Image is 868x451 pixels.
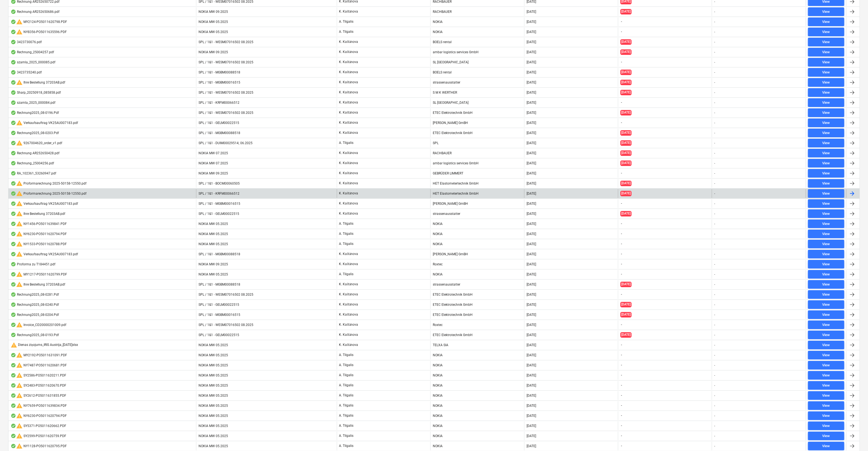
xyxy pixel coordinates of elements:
[11,90,61,95] div: Sharp_20250918_085858.pdf
[822,281,830,288] div: View
[822,322,830,328] div: View
[339,161,358,165] p: K. Kaštānova
[11,10,59,14] div: Rechnung AR252650686.pdf
[11,70,42,75] div: 3423735240.pdf
[11,161,54,165] div: Rechnung_25004256.pdf
[11,70,16,75] div: OCR finished
[808,401,844,410] button: View
[430,199,524,208] div: [PERSON_NAME] GmBH
[822,292,830,298] div: View
[808,371,844,380] button: View
[620,19,623,24] span: -
[808,411,844,420] button: View
[11,210,65,217] div: Ihre Bestellung 37203AB.pdf
[199,111,253,115] span: SPL / 1&1 - WESM07016502 08.2025
[339,171,358,176] p: K. Kaštānova
[199,161,228,165] span: NOKIA MW 07.2025
[822,403,830,409] div: View
[430,189,524,198] div: HET Elastometertechnik GmbH
[430,58,524,67] div: SL [GEOGRAPHIC_DATA]
[822,150,830,156] div: View
[430,310,524,319] div: ETEC Elektrotechnik GmbH
[527,20,536,24] div: [DATE]
[808,250,844,259] button: View
[430,270,524,279] div: NOKIA
[808,7,844,16] button: View
[822,332,830,338] div: View
[808,78,844,87] button: View
[808,391,844,400] button: View
[822,110,830,116] div: View
[430,321,524,329] div: Roxtec
[430,240,524,248] div: NOKIA
[11,180,86,187] div: Proformarechnung 2025-50158-12550.pdf
[11,171,56,176] div: RA_102361_53260947.pdf
[808,300,844,309] button: View
[714,70,715,74] div: -
[11,141,16,145] div: OCR finished
[339,90,358,95] p: K. Kaštānova
[11,161,16,165] div: OCR finished
[527,91,536,94] div: [DATE]
[430,290,524,299] div: ETEC Elektrotechnik GmbH
[339,70,358,75] p: K. Kaštānova
[822,413,830,419] div: View
[339,141,354,145] p: A. Tilgalis
[16,140,23,146] span: warning
[841,425,868,451] iframe: Chat Widget
[16,79,23,86] span: warning
[714,40,715,44] div: -
[430,331,524,339] div: ETEC Elektrotechnik GmbH
[808,169,844,178] button: View
[339,201,358,206] p: K. Kaštānova
[808,209,844,218] button: View
[430,260,524,269] div: Roxtec
[620,110,632,115] span: [DATE]
[620,80,632,85] span: [DATE]
[822,170,830,177] div: View
[620,150,632,156] span: [DATE]
[11,131,59,135] div: Rechnung2025_08-0203.Pdf
[822,211,830,217] div: View
[808,118,844,127] button: View
[620,39,632,44] span: [DATE]
[620,49,632,55] span: [DATE]
[527,30,536,34] div: [DATE]
[430,48,524,57] div: ambar logistics services GmbH
[199,60,253,64] span: SPL / 1&1 - WESM07016502 08.2025
[527,70,536,74] div: [DATE]
[430,149,524,158] div: RACHBAUER
[527,10,536,14] div: [DATE]
[199,91,253,94] span: SPL / 1&1 - WESM07016502 08.2025
[11,151,16,155] div: OCR finished
[822,49,830,55] div: View
[527,81,536,84] div: [DATE]
[620,100,623,105] span: -
[527,131,536,135] div: [DATE]
[714,171,715,175] div: -
[430,68,524,77] div: BOELS rental
[822,59,830,66] div: View
[822,79,830,86] div: View
[620,130,632,135] span: [DATE]
[714,131,715,135] div: -
[822,241,830,247] div: View
[808,230,844,238] button: View
[11,50,54,54] div: Rechnung_25004257.pdf
[430,230,524,238] div: NOKIA
[822,201,830,207] div: View
[808,219,844,228] button: View
[527,50,536,54] div: [DATE]
[430,17,524,26] div: NOKIA
[808,290,844,299] button: View
[11,201,16,206] div: OCR finished
[11,40,16,44] div: OCR finished
[11,29,67,35] div: NY8356-PO5011635596.PDF
[714,20,715,24] div: -
[430,108,524,117] div: ETEC Elektrotechnik GmbH
[527,182,536,185] div: [DATE]
[822,352,830,358] div: View
[11,212,16,216] div: OCR finished
[11,111,59,115] div: Rechnung2025_08-0196.Pdf
[430,280,524,289] div: strassenausstatter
